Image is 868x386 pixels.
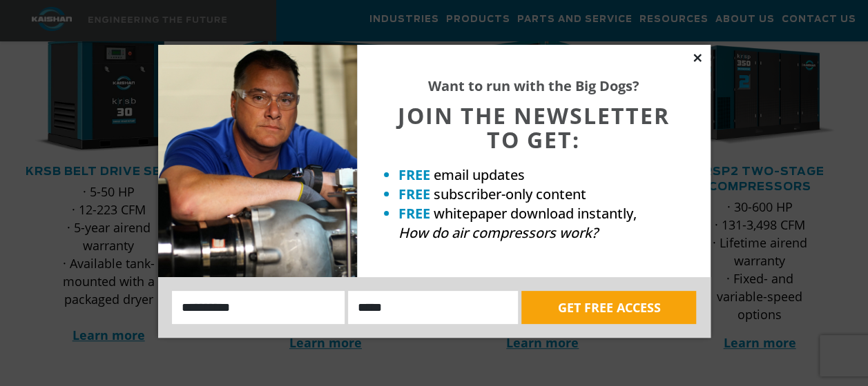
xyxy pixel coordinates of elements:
[434,165,525,184] span: email updates
[428,77,639,95] strong: Want to run with the Big Dogs?
[398,101,670,154] span: JOIN THE NEWSLETTER TO GET:
[398,223,598,242] em: How do air compressors work?
[398,165,430,184] strong: FREE
[172,291,345,324] input: Name:
[348,291,518,324] input: Email
[691,52,704,64] button: Close
[398,185,430,203] strong: FREE
[434,185,586,203] span: subscriber-only content
[398,204,430,223] strong: FREE
[521,291,696,324] button: GET FREE ACCESS
[434,204,637,223] span: whitepaper download instantly,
